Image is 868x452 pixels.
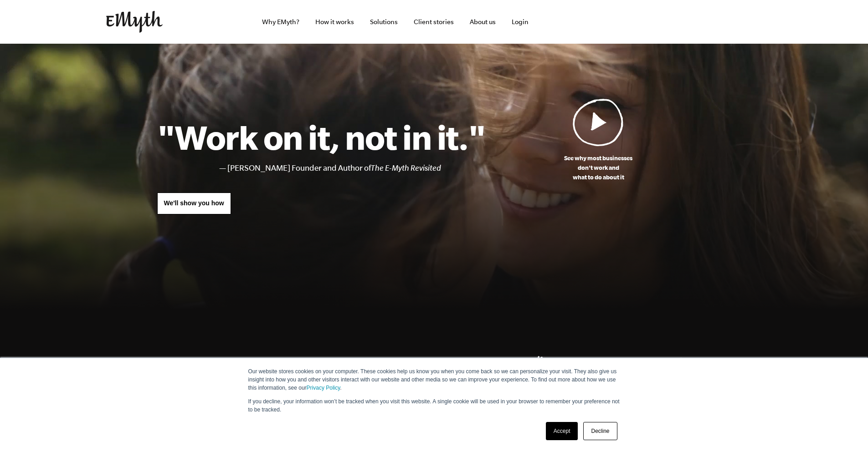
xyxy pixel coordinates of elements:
p: See why most businesses don't work and what to do about it [486,153,711,182]
a: Decline [583,422,617,440]
a: Privacy Policy [307,385,340,391]
iframe: Embedded CTA [566,12,662,32]
a: We'll show you how [157,193,231,214]
span: We'll show you how [164,199,224,207]
li: [PERSON_NAME] Founder and Author of [227,162,486,175]
img: Play Video [573,98,624,146]
a: See why most businessesdon't work andwhat to do about it [486,98,711,182]
p: If you decline, your information won’t be tracked when you visit this website. A single cookie wi... [248,397,620,414]
p: Our website stores cookies on your computer. These cookies help us know you when you come back so... [248,367,620,392]
h1: "Work on it, not in it." [157,117,486,157]
img: EMyth [106,11,163,33]
i: The E-Myth Revisited [371,163,441,173]
iframe: Embedded CTA [667,12,762,32]
a: Accept [546,422,578,440]
h2: Proven systems. A personal mentor. [157,357,380,415]
p: OtterBox wouldn't be here [DATE] without [PERSON_NAME]. [536,357,711,422]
